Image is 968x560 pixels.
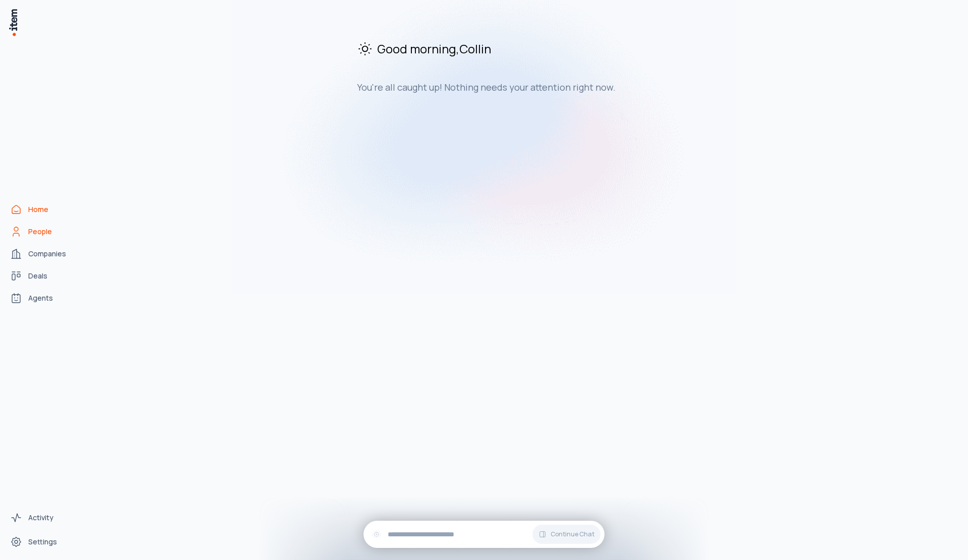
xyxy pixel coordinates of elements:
[6,244,83,264] a: Companies
[28,204,48,215] span: Home
[6,222,83,242] a: People
[6,266,83,286] a: Deals
[6,508,83,528] a: Activity
[28,227,52,237] span: People
[364,521,604,548] div: Continue Chat
[6,199,83,220] a: Home
[28,271,47,281] span: Deals
[357,40,696,57] h2: Good morning , Collin
[28,249,66,259] span: Companies
[8,8,18,37] img: Item Brain Logo
[6,532,83,552] a: Settings
[28,537,57,547] span: Settings
[6,288,83,308] a: Agents
[357,81,696,93] h3: You're all caught up! Nothing needs your attention right now.
[551,530,594,538] span: Continue Chat
[28,513,53,523] span: Activity
[28,293,53,303] span: Agents
[532,525,600,544] button: Continue Chat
